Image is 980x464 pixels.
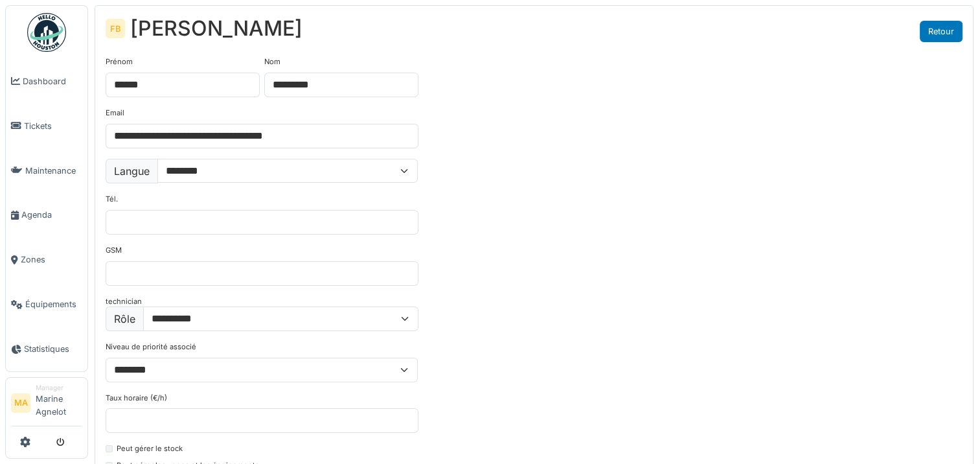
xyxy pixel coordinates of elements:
div: [PERSON_NAME] [130,16,302,41]
label: Taux horaire (€/h) [106,393,167,404]
a: Dashboard [6,59,87,104]
a: Maintenance [6,148,87,193]
a: Zones [6,238,87,283]
label: Niveau de priorité associé [106,342,196,353]
label: Rôle [106,307,144,331]
span: Zones [21,253,82,266]
a: Retour [920,21,963,42]
span: Maintenance [25,165,82,177]
label: Peut gérer le stock [117,443,183,454]
label: Tél. [106,194,118,205]
a: Statistiques [6,327,87,371]
label: GSM [106,245,122,256]
label: Prénom [106,56,133,67]
a: Agenda [6,193,87,238]
label: Langue [106,159,158,183]
span: Équipements [25,298,82,310]
div: FB [106,19,125,38]
span: Agenda [21,209,82,221]
a: Équipements [6,282,87,327]
a: Tickets [6,104,87,148]
label: Nom [264,56,280,67]
label: Email [106,108,124,119]
span: Tickets [24,120,82,132]
a: MA ManagerMarine Agnelot [11,383,82,426]
span: Statistiques [24,343,82,355]
span: Dashboard [23,75,82,87]
li: MA [11,393,30,413]
div: Manager [36,383,82,393]
li: Marine Agnelot [36,383,82,423]
img: Badge_color-CXgf-gQk.svg [27,13,66,52]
